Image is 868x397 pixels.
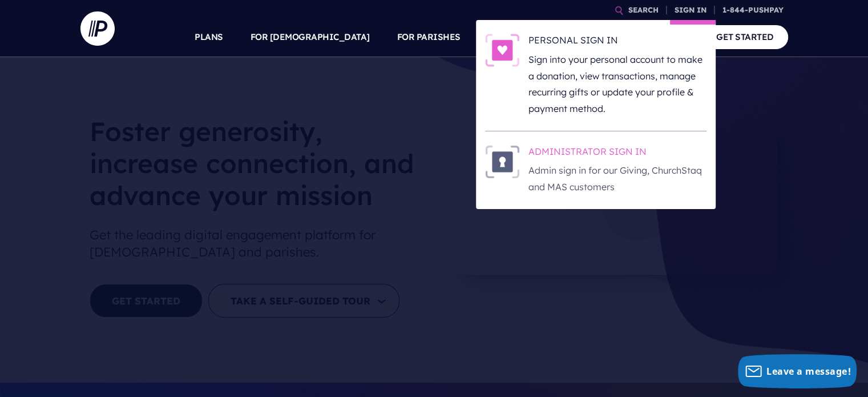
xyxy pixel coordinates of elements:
[528,145,706,162] h6: ADMINISTRATOR SIGN IN
[485,34,519,67] img: PERSONAL SIGN IN - Illustration
[633,17,675,57] a: COMPANY
[485,34,706,117] a: PERSONAL SIGN IN - Illustration PERSONAL SIGN IN Sign into your personal account to make a donati...
[485,145,706,195] a: ADMINISTRATOR SIGN IN - Illustration ADMINISTRATOR SIGN IN Admin sign in for our Giving, ChurchSt...
[251,17,370,57] a: FOR [DEMOGRAPHIC_DATA]
[738,354,857,388] button: Leave a message!
[485,145,519,178] img: ADMINISTRATOR SIGN IN - Illustration
[488,17,539,57] a: SOLUTIONS
[566,17,605,57] a: EXPLORE
[528,51,706,117] p: Sign into your personal account to make a donation, view transactions, manage recurring gifts or ...
[766,365,851,378] span: Leave a message!
[528,34,706,51] h6: PERSONAL SIGN IN
[195,17,223,57] a: PLANS
[528,162,706,195] p: Admin sign in for our Giving, ChurchStaq and MAS customers
[397,17,461,57] a: FOR PARISHES
[702,25,788,49] a: GET STARTED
